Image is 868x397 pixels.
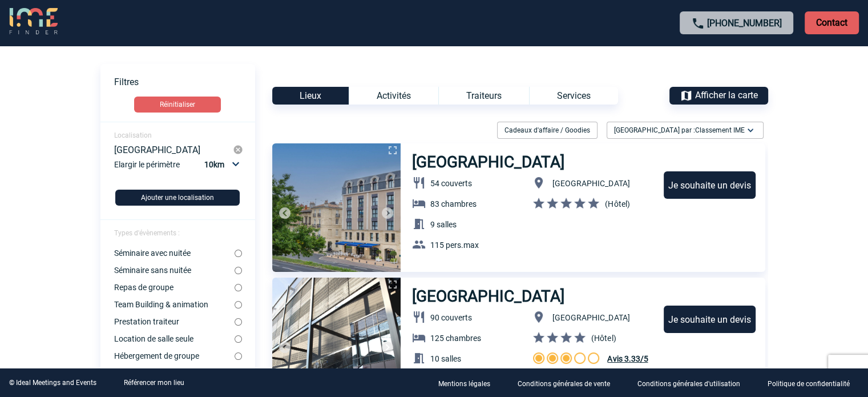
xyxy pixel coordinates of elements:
span: [GEOGRAPHIC_DATA] [552,313,629,322]
button: Ajouter une localisation [115,190,240,206]
img: baseline_expand_more_white_24dp-b.png [745,125,756,136]
p: Conditions générales de vente [518,380,610,388]
span: 54 couverts [430,179,472,188]
span: 90 couverts [430,313,472,322]
span: (Hôtel) [605,199,629,208]
div: Je souhaite un devis [664,171,756,199]
label: Hébergement de groupe [114,351,235,360]
span: 10 salles [430,354,461,363]
span: Avis 3.33/5 [607,354,648,363]
img: call-24-px.png [691,17,705,30]
div: Activités [349,87,438,105]
div: Je souhaite un devis [664,306,756,333]
span: 9 salles [430,220,457,229]
span: 125 chambres [430,334,481,343]
label: Location de salle seule [114,334,235,343]
label: Séminaire avec nuitée [114,248,235,258]
a: Réinitialiser [100,97,255,113]
p: Conditions générales d'utilisation [637,380,740,388]
h3: [GEOGRAPHIC_DATA] [412,287,566,306]
div: Filtrer sur Cadeaux d'affaire / Goodies [492,122,602,139]
span: 83 chambres [430,199,477,208]
div: © Ideal Meetings and Events [9,379,96,387]
div: [GEOGRAPHIC_DATA] [114,145,233,155]
a: Référencer mon lieu [124,379,184,387]
span: Classement IME [695,126,745,134]
img: baseline_group_white_24dp-b.png [412,238,426,251]
img: baseline_location_on_white_24dp-b.png [532,176,546,190]
img: baseline_restaurant_white_24dp-b.png [412,176,426,190]
span: (Hôtel) [591,334,616,343]
img: 1.jpg [272,143,401,272]
div: Traiteurs [438,87,529,105]
label: Séminaire sans nuitée [114,266,235,275]
p: Filtres [114,77,255,87]
p: Politique de confidentialité [768,380,850,388]
label: Repas de groupe [114,283,235,292]
label: Team Building & animation [114,300,235,309]
img: baseline_hotel_white_24dp-b.png [412,197,426,210]
h3: [GEOGRAPHIC_DATA] [412,153,566,171]
p: Mentions légales [438,380,490,388]
a: [PHONE_NUMBER] [707,18,782,29]
a: Mentions légales [429,378,508,388]
div: Elargir le périmètre [114,157,244,181]
img: baseline_hotel_white_24dp-b.png [412,331,426,344]
a: Politique de confidentialité [758,378,868,388]
span: Afficher la carte [695,90,758,101]
a: Conditions générales d'utilisation [628,378,758,388]
span: [GEOGRAPHIC_DATA] [552,179,629,188]
a: Conditions générales de vente [508,378,628,388]
img: baseline_restaurant_white_24dp-b.png [412,310,426,324]
div: Lieux [272,87,349,105]
span: [GEOGRAPHIC_DATA] par : [614,125,745,136]
button: Réinitialiser [134,97,221,113]
span: Types d'évènements : [114,229,180,237]
div: Cadeaux d'affaire / Goodies [497,122,597,139]
div: Services [529,87,618,105]
label: Prestation traiteur [114,317,235,326]
p: Contact [805,11,859,34]
span: Localisation [114,131,152,139]
img: cancel-24-px-g.png [233,145,243,155]
span: 115 pers.max [430,240,479,250]
img: baseline_meeting_room_white_24dp-b.png [412,351,426,365]
img: baseline_location_on_white_24dp-b.png [532,310,546,324]
img: baseline_meeting_room_white_24dp-b.png [412,217,426,231]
